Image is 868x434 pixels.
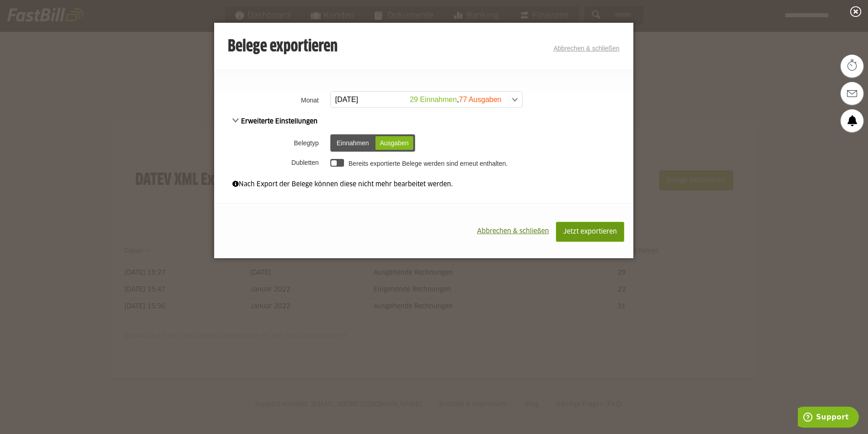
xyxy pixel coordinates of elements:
[556,222,624,242] button: Jetzt exportieren
[470,222,556,241] button: Abbrechen & schließen
[214,88,328,112] th: Monat
[349,160,508,167] label: Bereits exportierte Belege werden sind erneut enthalten.
[214,131,328,155] th: Belegtyp
[798,407,859,429] iframe: Öffnet ein Widget, in dem Sie weitere Informationen finden
[332,136,374,150] div: Einnahmen
[563,229,617,235] span: Jetzt exportieren
[232,179,615,189] div: Nach Export der Belege können diese nicht mehr bearbeitet werden.
[214,155,328,170] th: Dubletten
[375,136,413,150] div: Ausgaben
[228,38,338,56] h3: Belege exportieren
[554,45,620,52] a: Abbrechen & schließen
[477,228,549,235] span: Abbrechen & schließen
[232,118,318,125] span: Erweiterte Einstellungen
